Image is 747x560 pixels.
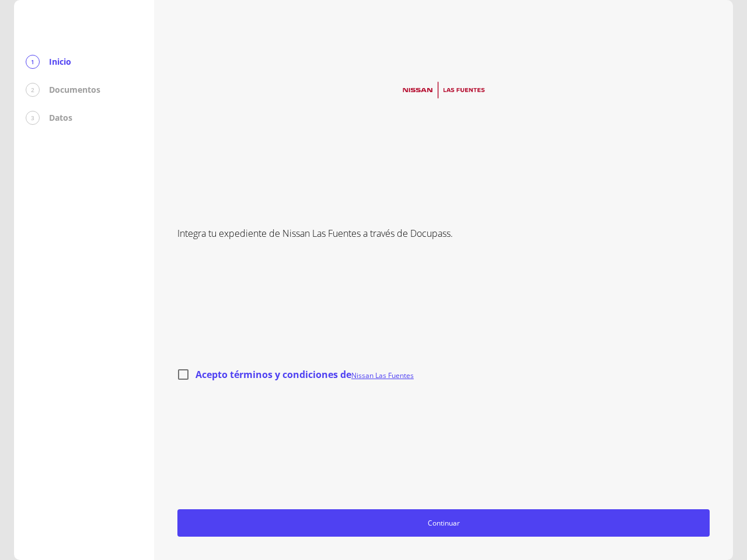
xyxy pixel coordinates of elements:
[26,55,40,69] div: 1
[49,112,72,124] p: Datos
[26,83,40,97] div: 2
[183,517,704,529] span: Continuar
[351,370,414,380] a: Nissan Las Fuentes
[49,56,71,68] p: Inicio
[196,368,414,381] span: Acepto términos y condiciones de
[396,76,492,104] img: logo
[177,226,710,240] p: Integra tu expediente de Nissan Las Fuentes a través de Docupass.
[49,84,100,96] p: Documentos
[177,509,710,537] button: Continuar
[26,111,40,125] div: 3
